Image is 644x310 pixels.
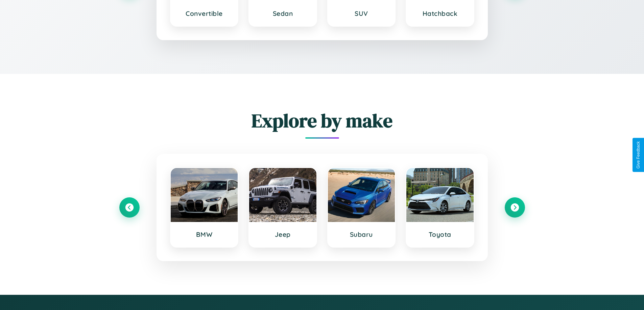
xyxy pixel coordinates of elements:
h3: Toyota [413,230,467,238]
h3: BMW [177,230,231,238]
h3: Convertible [177,9,231,18]
h3: Subaru [335,230,388,238]
h3: SUV [335,9,388,18]
h3: Sedan [256,9,310,18]
h3: Hatchback [413,9,467,18]
h3: Jeep [256,230,310,238]
div: Give Feedback [636,141,641,169]
h2: Explore by make [119,108,525,134]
